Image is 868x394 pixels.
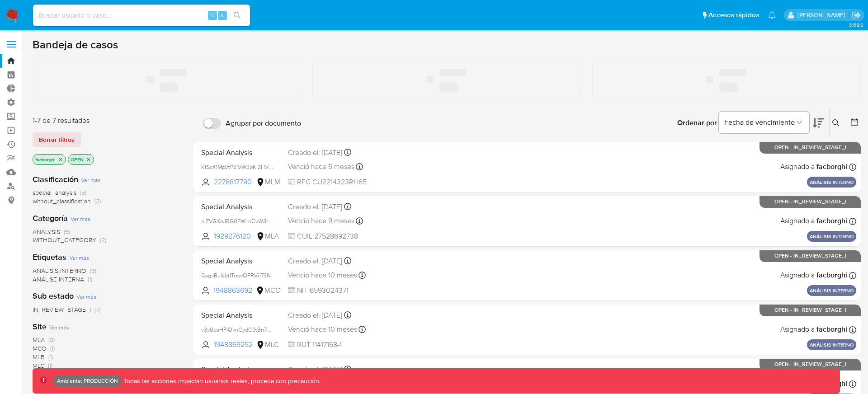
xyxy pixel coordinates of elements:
span: ⌥ [209,11,216,19]
p: facundoagustin.borghi@mercadolibre.com [797,11,849,19]
p: Ambiente: PRODUCCIÓN [57,379,118,383]
span: Accesos rápidos [708,10,759,20]
a: Salir [852,10,861,20]
p: Todas las acciones impactan usuarios reales, proceda con precaución. [122,377,321,385]
input: Buscar usuario o caso... [33,9,250,21]
span: s [221,11,224,19]
a: Notificaciones [768,11,776,19]
button: search-icon [228,9,246,22]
